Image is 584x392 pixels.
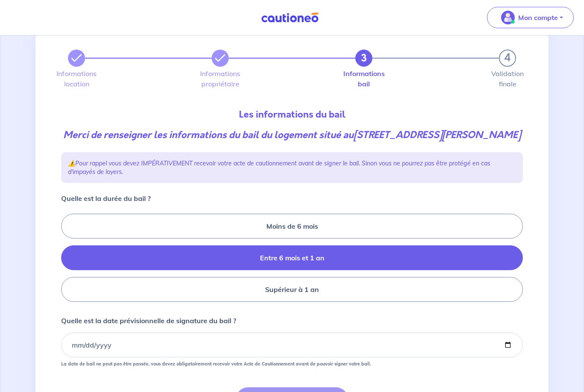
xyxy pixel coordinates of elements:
[354,128,521,141] strong: [STREET_ADDRESS][PERSON_NAME]
[61,277,523,302] label: Supérieur à 1 an
[355,50,372,67] button: 3
[68,159,516,176] p: ⚠️
[61,108,523,121] p: Les informations du bail
[61,361,371,367] strong: La date de bail ne peut pas être passée, vous devez obligatoirement recevoir votre Acte de Cautio...
[61,245,523,270] label: Entre 6 mois et 1 an
[61,214,523,239] label: Moins de 6 mois
[501,11,515,24] img: illu_account_valid_menu.svg
[68,159,490,176] em: Pour rappel vous devez IMPÉRATIVEMENT recevoir votre acte de cautionnement avant de signer le bai...
[518,12,558,23] p: Mon compte
[61,193,150,203] p: Quelle est la durée du bail ?
[212,70,229,87] label: Informations propriétaire
[61,333,523,357] input: contract-date-placeholder
[355,70,372,87] label: Informations bail
[68,70,85,87] label: Informations location
[61,315,236,326] p: Quelle est la date prévisionnelle de signature du bail ?
[499,70,516,87] label: Validation finale
[258,12,322,23] img: Cautioneo
[63,128,521,141] em: Merci de renseigner les informations du bail du logement situé au
[487,7,574,28] button: illu_account_valid_menu.svgMon compte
